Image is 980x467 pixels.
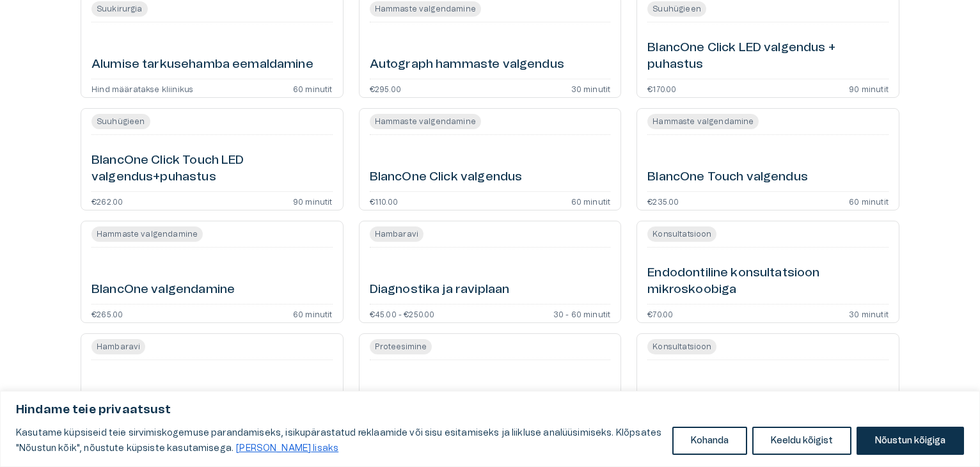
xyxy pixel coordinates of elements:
a: Open service booking details [81,221,344,323]
p: 60 minutit [571,197,611,205]
p: 30 minutit [849,310,889,317]
span: Konsultatsioon [647,341,716,352]
h6: BlancOne Touch valgendus [647,169,808,186]
p: €110.00 [370,197,398,205]
h6: BlancOne Click LED valgendus + puhastus [647,40,889,74]
p: €45.00 - €250.00 [370,310,435,317]
span: Help [65,10,84,20]
h6: Endodontiline konsultatsioon mikroskoobiga [647,265,889,299]
p: €70.00 [647,310,673,317]
a: Open service booking details [636,221,899,323]
p: Kasutame küpsiseid teie sirvimiskogemuse parandamiseks, isikupärastatud reklaamide või sisu esita... [16,425,663,456]
h6: BlancOne valgendamine [91,281,235,299]
p: 30 minutit [571,84,611,92]
span: Suukirurgia [91,3,148,15]
span: Suuhügieen [647,3,706,15]
a: Loe lisaks [235,443,339,454]
p: 90 minutit [293,197,333,205]
p: 30 - 60 minutit [553,310,611,317]
p: 60 minutit [293,84,333,92]
a: Open service booking details [359,333,622,436]
p: €170.00 [647,84,676,92]
span: Hambaravi [370,228,423,240]
p: 60 minutit [849,197,889,205]
button: Keeldu kõigist [752,427,851,455]
span: Hammaste valgendamine [370,3,481,15]
p: €265.00 [91,310,123,317]
span: Konsultatsioon [647,228,716,240]
a: Open service booking details [359,221,622,323]
span: Suuhügieen [91,116,150,127]
span: Hammaste valgendamine [647,116,759,127]
a: Open service booking details [81,333,344,436]
p: €262.00 [91,197,123,205]
p: 90 minutit [849,84,889,92]
button: Nõustun kõigiga [857,427,964,455]
span: Hambaravi [91,341,145,352]
p: Hindame teie privaatsust [16,402,964,418]
p: €295.00 [370,84,401,92]
span: Hammaste valgendamine [370,116,481,127]
a: Open service booking details [81,108,344,210]
h6: BlancOne Click Touch LED valgendus+puhastus [91,152,333,186]
p: €235.00 [647,197,679,205]
a: Open service booking details [636,108,899,210]
a: Open service booking details [636,333,899,436]
span: Hammaste valgendamine [91,228,203,240]
a: Open service booking details [359,108,622,210]
span: Proteesimine [370,341,432,352]
h6: Diagnostika ja raviplaan [370,281,510,299]
p: Hind määratakse kliinikus [91,84,193,92]
p: 60 minutit [293,310,333,317]
h6: Alumise tarkusehamba eemaldamine [91,56,313,74]
h6: Autograph hammaste valgendus [370,56,564,74]
button: Kohanda [672,427,747,455]
h6: BlancOne Click valgendus [370,169,523,186]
